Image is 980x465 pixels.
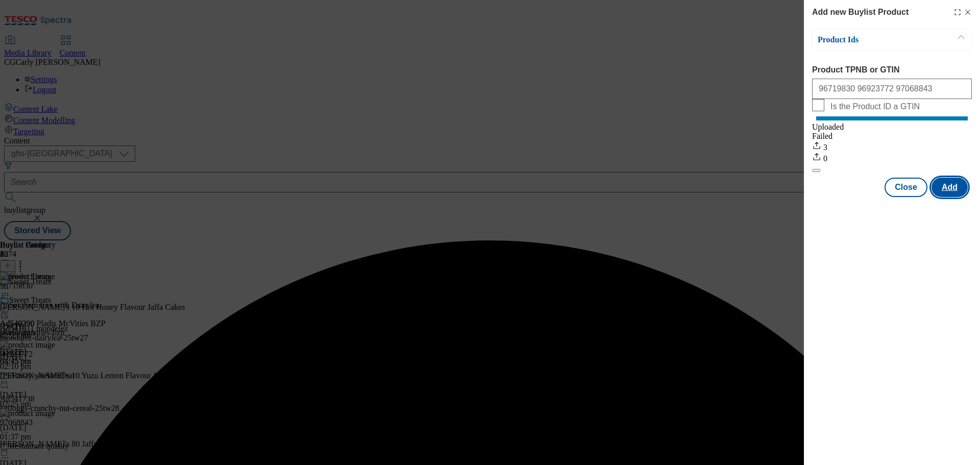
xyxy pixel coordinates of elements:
[812,79,972,99] input: Enter 1 or 20 space separated Product TPNB or GTIN
[932,178,968,197] button: Add
[812,141,972,152] div: 3
[812,132,972,141] div: Failed
[885,178,927,197] button: Close
[812,65,972,75] label: Product TPNB or GTIN
[812,152,972,163] div: 0
[812,6,909,18] h4: Add new Buylist Product
[830,102,920,111] span: Is the Product ID a GTIN
[812,123,972,132] div: Uploaded
[818,35,925,45] p: Product Ids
